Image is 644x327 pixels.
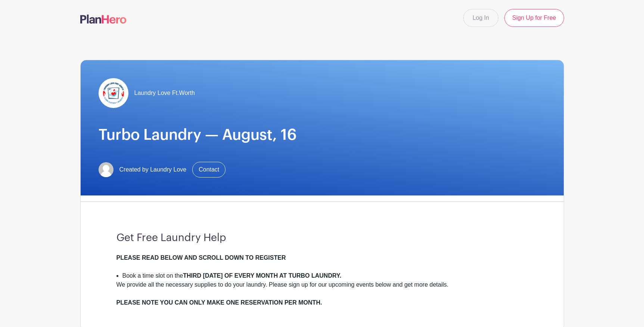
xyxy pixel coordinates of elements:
span: Created by Laundry Love [119,165,187,174]
img: Laundry-love-logo.png [99,78,128,108]
img: logo-507f7623f17ff9eddc593b1ce0a138ce2505c220e1c5a4e2b4648c50719b7d32.svg [80,15,127,24]
strong: PLEASE NOTE YOU CAN ONLY MAKE ONE RESERVATION PER MONTH. [116,299,322,306]
strong: PLEASE READ BELOW AND SCROLL DOWN TO REGISTER [116,254,286,261]
h1: Turbo Laundry — August, 16 [99,126,546,144]
li: Book a time slot on the [122,271,528,280]
strong: THIRD [DATE] OF EVERY MONTH AT TURBO LAUNDRY. [183,272,341,279]
a: Sign Up for Free [504,9,564,27]
img: default-ce2991bfa6775e67f084385cd625a349d9dcbb7a52a09fb2fda1e96e2d18dcdb.png [99,162,113,177]
span: Laundry Love Ft.Worth [134,89,195,98]
h3: Get Free Laundry Help [116,232,528,244]
a: Contact [192,162,225,178]
a: Log In [463,9,498,27]
div: We provide all the necessary supplies to do your laundry. Please sign up for our upcoming events ... [116,280,528,307]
